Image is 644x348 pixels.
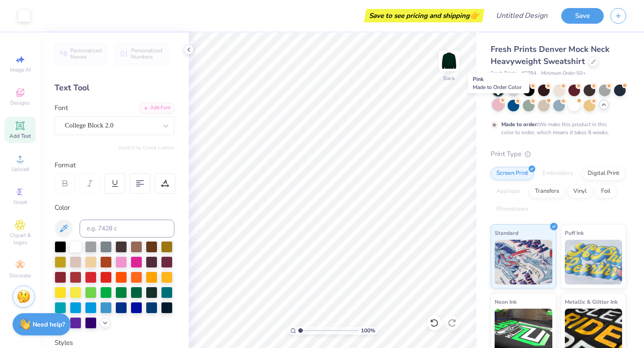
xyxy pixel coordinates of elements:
[440,52,458,70] img: Back
[529,185,565,198] div: Transfers
[9,132,31,140] span: Add Text
[495,240,552,284] img: Standard
[4,232,36,246] span: Clipart & logos
[33,320,65,329] strong: Need help?
[366,9,482,22] div: Save to see pricing and shipping
[537,167,579,180] div: Embroidery
[541,70,586,77] span: Minimum Order: 50 +
[55,338,174,348] div: Styles
[473,84,521,91] span: Made to Order Color
[11,166,29,173] span: Upload
[70,47,102,60] span: Personalized Names
[470,10,479,21] span: 👉
[495,297,517,306] span: Neon Ink
[491,149,626,159] div: Print Type
[55,82,174,94] div: Text Tool
[9,272,31,279] span: Decorate
[565,240,623,284] img: Puff Ink
[582,167,625,180] div: Digital Print
[139,103,174,113] div: Add Font
[13,199,27,206] span: Greek
[565,297,618,306] span: Metallic & Glitter Ink
[55,203,174,213] div: Color
[10,66,31,73] span: Image AI
[55,103,68,113] label: Font
[10,99,30,106] span: Designs
[55,160,175,170] div: Format
[443,74,455,82] div: Back
[495,228,518,238] span: Standard
[595,185,616,198] div: Foil
[568,185,593,198] div: Vinyl
[565,228,584,238] span: Puff Ink
[489,7,555,25] input: Untitled Design
[491,44,610,67] span: Fresh Prints Denver Mock Neck Heavyweight Sweatshirt
[468,73,530,93] div: Pink
[491,185,526,198] div: Applique
[131,47,163,60] span: Personalized Numbers
[80,220,174,238] input: e.g. 7428 c
[491,203,534,216] div: Rhinestones
[361,327,375,335] span: 100 %
[561,8,604,24] button: Save
[119,144,174,151] button: Switch to Greek Letters
[501,121,538,128] strong: Made to order:
[491,167,534,180] div: Screen Print
[501,120,611,136] div: We make this product in this color to order, which means it takes 8 weeks.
